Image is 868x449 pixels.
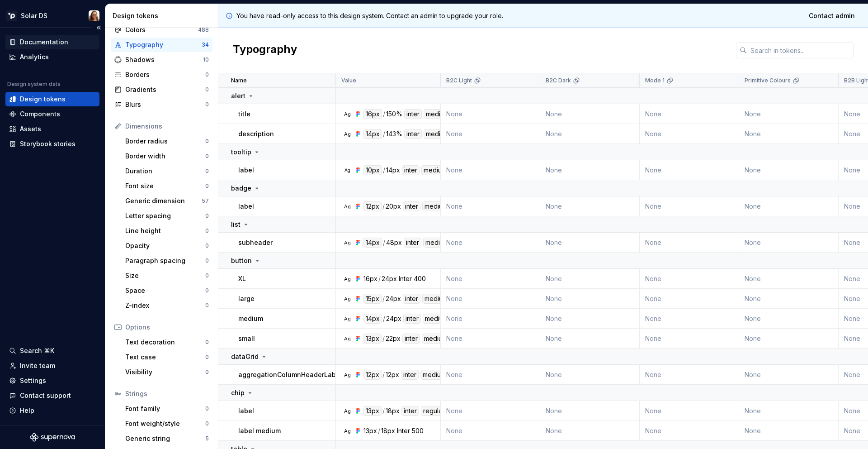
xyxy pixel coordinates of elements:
[122,194,212,208] a: Generic dimension57
[205,227,209,234] div: 0
[238,314,263,323] p: medium
[383,129,385,139] div: /
[125,404,205,413] div: Font family
[205,353,209,361] div: 0
[540,124,640,144] td: None
[344,407,351,415] div: Ag
[231,77,247,84] p: Name
[363,334,382,344] div: 13px
[420,370,448,380] div: medium
[344,295,351,302] div: Ag
[399,274,412,283] div: Inter
[540,365,640,385] td: None
[344,335,351,342] div: Ag
[404,129,422,139] div: inter
[344,239,351,246] div: Ag
[344,130,351,138] div: Ag
[640,401,739,421] td: None
[363,109,382,119] div: 16px
[386,370,399,380] div: 12px
[205,368,209,376] div: 0
[363,129,382,139] div: 14px
[20,361,55,370] div: Invite team
[363,165,382,175] div: 10px
[421,406,447,416] div: regular
[122,335,212,349] a: Text decoration0
[540,329,640,349] td: None
[747,42,854,58] input: Search in tokens...
[383,238,385,248] div: /
[382,406,385,416] div: /
[640,421,739,441] td: None
[125,256,205,265] div: Paragraph spacing
[238,294,255,303] p: large
[386,294,401,304] div: 24px
[404,238,421,248] div: inter
[5,358,99,373] a: Invite team
[382,370,385,380] div: /
[640,124,739,144] td: None
[89,10,99,21] img: Rosa Panerari
[125,211,205,220] div: Letter spacing
[5,137,99,151] a: Storybook stories
[344,167,351,174] div: Ag
[441,329,540,349] td: None
[344,315,351,322] div: Ag
[5,35,99,49] a: Documentation
[205,167,209,175] div: 0
[205,287,209,294] div: 0
[383,109,385,119] div: /
[386,334,401,344] div: 22px
[125,152,205,161] div: Border width
[125,182,205,191] div: Font size
[414,274,426,283] div: 400
[423,314,450,324] div: medium
[111,53,212,67] a: Shadows10
[205,242,209,249] div: 0
[238,406,254,416] p: label
[344,427,351,435] div: Ag
[363,238,382,248] div: 14px
[540,269,640,289] td: None
[363,370,382,380] div: 12px
[113,11,214,20] div: Design tokens
[378,426,380,435] div: /
[125,122,209,131] div: Dimensions
[402,165,420,175] div: inter
[441,309,540,329] td: None
[441,401,540,421] td: None
[238,110,250,119] p: title
[7,81,61,88] div: Design system data
[745,77,791,84] p: Primitive Colours
[20,406,34,415] div: Help
[125,301,205,310] div: Z-index
[238,166,254,175] p: label
[205,182,209,190] div: 0
[441,124,540,144] td: None
[122,298,212,313] a: Z-index0
[5,388,99,403] button: Contact support
[382,274,397,283] div: 24px
[122,224,212,238] a: Line height0
[441,289,540,309] td: None
[540,160,640,180] td: None
[205,420,209,427] div: 0
[386,165,400,175] div: 14px
[202,41,209,48] div: 34
[422,294,450,304] div: medium
[363,406,382,416] div: 13px
[236,11,503,20] p: You have read-only access to this design system. Contact an admin to upgrade your role.
[441,269,540,289] td: None
[739,289,839,309] td: None
[92,21,105,34] button: Collapse sidebar
[111,97,212,112] a: Blurs0
[640,233,739,253] td: None
[20,38,68,47] div: Documentation
[540,401,640,421] td: None
[205,339,209,346] div: 0
[441,233,540,253] td: None
[546,77,571,84] p: B2C Dark
[231,148,251,157] p: tooltip
[363,201,382,211] div: 12px
[739,309,839,329] td: None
